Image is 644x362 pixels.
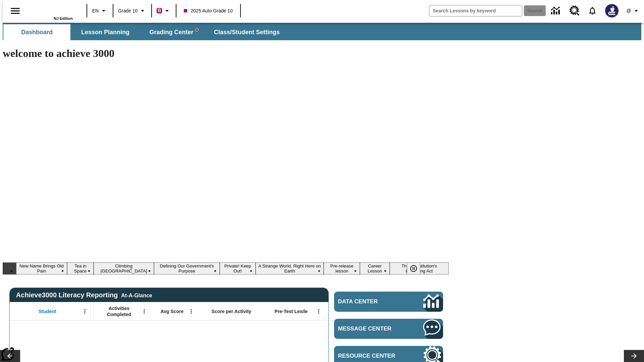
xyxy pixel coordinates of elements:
[67,262,94,275] button: Slide 2 Tea in Space
[3,24,70,40] button: Dashboard
[186,306,196,316] button: Open Menu
[160,308,183,314] span: Avg Score
[80,306,90,316] button: Open Menu
[314,306,324,316] button: Open Menu
[3,47,449,60] h1: welcome to achieve 3000
[16,291,152,299] span: Achieve3000 Literacy Reporting
[407,262,427,275] div: Pause
[623,5,644,17] button: Profile/Settings
[624,350,644,362] button: Lesson carousel, Next
[54,16,73,20] span: NJ Edition
[220,262,256,275] button: Slide 5 Private! Keep Out!
[21,28,53,36] span: Dashboard
[29,3,73,16] a: Home
[140,24,207,40] button: Grading Center
[3,24,286,40] div: SubNavbar
[360,262,389,275] button: Slide 8 Career Lesson
[584,2,601,19] a: Notifications
[154,5,174,17] button: Boost Class color is violet red. Change class color
[94,262,154,275] button: Slide 3 Climbing Mount Tai
[81,28,129,36] span: Lesson Planning
[338,325,403,332] span: Message Center
[338,353,403,359] span: Resource Center
[39,308,56,314] span: Student
[390,262,449,275] button: Slide 9 The Constitution's Balancing Act
[605,4,619,17] img: Avatar
[97,305,141,317] span: Activities Completed
[334,292,443,312] a: Data Center
[92,7,99,14] span: EN
[139,306,149,316] button: Open Menu
[196,28,198,31] svg: writing assistant alert
[256,262,324,275] button: Slide 6 A Strange World, Right Here on Earth
[89,5,111,17] button: Language: EN, Select a language
[149,28,198,36] span: Grading Center
[212,308,252,314] span: Score per Activity
[115,5,149,17] button: Grade: Grade 10, Select a grade
[429,5,522,16] input: search field
[184,7,232,14] span: 2025 Auto Grade 10
[275,308,308,314] span: Pre-Test Lexile
[29,2,73,20] div: Home
[334,319,443,339] a: Message Center
[407,262,420,275] button: Pause
[154,262,220,275] button: Slide 4 Defining Our Government's Purpose
[214,28,280,36] span: Class/Student Settings
[5,1,25,21] button: Open side menu
[566,2,584,20] a: Resource Center, Will open in new tab
[601,2,623,19] button: Select a new avatar
[16,262,67,275] button: Slide 1 New Name Brings Old Pain
[338,298,401,305] span: Data Center
[324,262,360,275] button: Slide 7 Pre-release lesson
[72,24,139,40] button: Lesson Planning
[158,6,161,15] span: B
[118,7,138,14] span: Grade 10
[547,2,566,20] a: Data Center
[209,24,285,40] button: Class/Student Settings
[3,23,641,40] div: SubNavbar
[121,291,152,299] div: At-A-Glance
[626,7,631,14] span: @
